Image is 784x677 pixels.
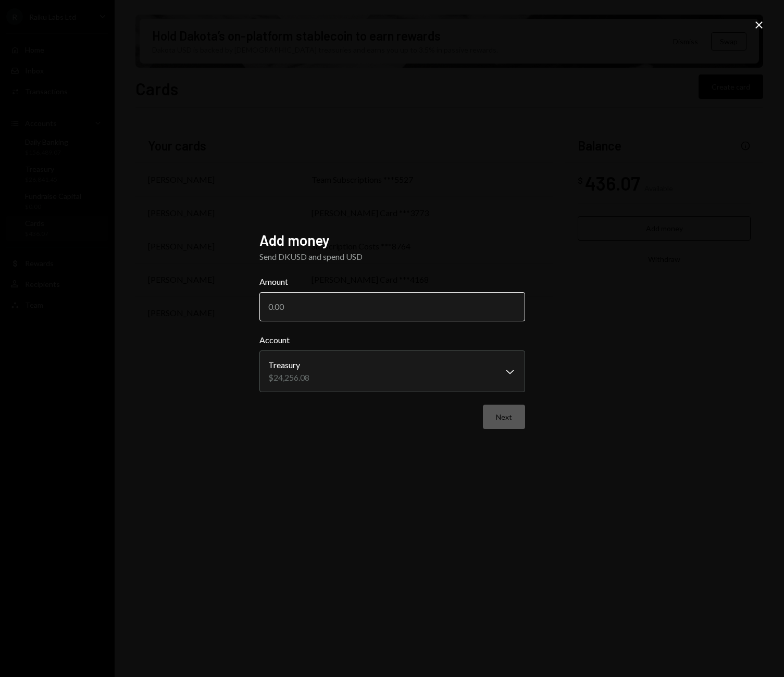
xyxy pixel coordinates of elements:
input: 0.00 [259,292,525,321]
h2: Add money [259,230,525,250]
div: Send DKUSD and spend USD [259,250,525,263]
button: Account [259,350,525,392]
label: Account [259,334,525,346]
label: Amount [259,275,525,288]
